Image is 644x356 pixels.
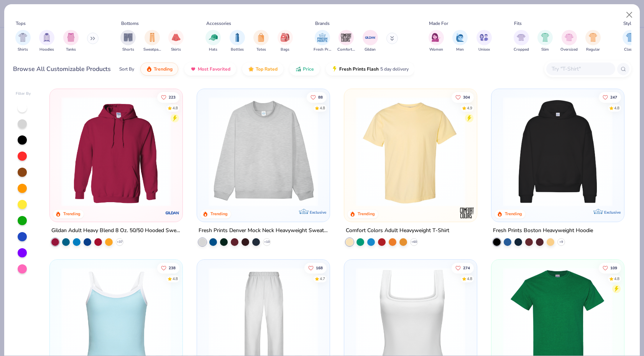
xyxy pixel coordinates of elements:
img: trending.gif [146,66,152,72]
button: filter button [168,30,184,53]
img: Comfort Colors logo [459,205,475,221]
span: Hoodies [39,47,54,53]
button: Like [304,262,327,273]
span: Totes [256,47,266,53]
div: filter for Sweatpants [143,30,161,53]
div: filter for Cropped [514,30,529,53]
span: Trending [154,66,172,72]
div: Accessories [206,20,231,27]
img: 01756b78-01f6-4cc6-8d8a-3c30c1a0c8ac [58,97,175,206]
div: filter for Men [452,30,468,53]
span: Gildan [365,47,376,53]
div: filter for Fresh Prints [314,30,331,53]
button: filter button [560,30,578,53]
img: Gildan Image [365,32,376,43]
span: Bottles [231,47,244,53]
img: most_fav.gif [190,66,196,72]
button: Price [289,63,320,76]
img: Sweatpants Image [148,33,156,42]
button: filter button [476,30,492,53]
button: Like [452,262,474,273]
div: Filter By [16,91,31,97]
span: Slim [541,47,549,53]
div: Sort By [119,66,134,73]
button: Like [599,262,621,273]
span: 88 [318,95,323,99]
img: Fresh Prints Image [317,32,328,43]
div: filter for Gildan [363,30,378,53]
div: 4.9 [467,105,472,111]
div: Fresh Prints Denver Mock Neck Heavyweight Sweatshirt [199,226,328,236]
span: Most Favorited [198,66,230,72]
div: filter for Bottles [230,30,245,53]
span: 5 day delivery [380,65,409,74]
div: filter for Women [429,30,444,53]
div: filter for Skirts [168,30,184,53]
div: 4.7 [320,276,325,282]
button: filter button [585,30,601,53]
span: 247 [610,95,617,99]
div: 4.8 [320,105,325,111]
button: Most Favorited [184,63,236,76]
div: Bottoms [121,20,139,27]
button: filter button [452,30,468,53]
img: Bags Image [281,33,289,42]
img: f5d85501-0dbb-4ee4-b115-c08fa3845d83 [205,97,322,206]
div: filter for Unisex [476,30,492,53]
img: TopRated.gif [248,66,254,72]
span: Sweatpants [143,47,161,53]
div: filter for Totes [253,30,269,53]
span: 274 [463,266,470,270]
div: 4.8 [614,276,619,282]
span: Fresh Prints Flash [339,66,379,72]
span: Fresh Prints [314,47,331,53]
div: filter for Oversized [560,30,578,53]
img: flash.gif [332,66,338,72]
button: Like [452,92,474,102]
button: Like [307,92,327,102]
span: Shirts [18,47,28,53]
span: Oversized [560,47,578,53]
span: Women [429,47,443,53]
div: 4.8 [173,276,178,282]
span: Regular [586,47,600,53]
div: Tops [16,20,26,27]
div: Styles [623,20,636,27]
span: 109 [610,266,617,270]
button: filter button [429,30,444,53]
span: Unisex [478,47,490,53]
span: + 10 [264,240,270,244]
div: filter for Hats [205,30,221,53]
div: filter for Tanks [63,30,79,53]
span: Classic [624,47,636,53]
button: Trending [140,63,178,76]
span: + 60 [411,240,417,244]
span: Skirts [171,47,181,53]
span: Tanks [66,47,76,53]
span: Exclusive [310,210,326,215]
button: filter button [537,30,553,53]
button: Fresh Prints Flash5 day delivery [326,63,414,76]
img: a90f7c54-8796-4cb2-9d6e-4e9644cfe0fe [322,97,439,206]
span: Price [303,66,314,72]
img: Bottles Image [233,33,242,42]
span: + 37 [117,240,123,244]
div: filter for Shorts [120,30,136,53]
div: 4.8 [614,105,619,111]
span: Hats [209,47,217,53]
button: filter button [120,30,136,53]
img: Regular Image [589,33,598,42]
div: filter for Hoodies [39,30,54,53]
img: Unisex Image [480,33,488,42]
img: 91acfc32-fd48-4d6b-bdad-a4c1a30ac3fc [499,97,616,206]
span: Top Rated [256,66,278,72]
button: filter button [15,30,31,53]
button: filter button [63,30,79,53]
img: Slim Image [541,33,549,42]
span: Bags [281,47,289,53]
button: filter button [143,30,161,53]
img: Cropped Image [517,33,526,42]
div: Brands [315,20,330,27]
button: filter button [514,30,529,53]
img: e55d29c3-c55d-459c-bfd9-9b1c499ab3c6 [469,97,586,206]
